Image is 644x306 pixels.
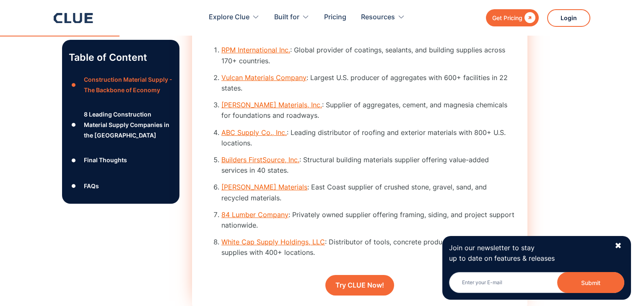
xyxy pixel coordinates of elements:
[84,155,127,165] div: Final Thoughts
[449,272,624,293] input: Enter your E-mail
[449,243,607,264] p: Join our newsletter to stay up to date on features & releases
[84,109,173,141] div: 8 Leading Construction Material Supply Companies in the [GEOGRAPHIC_DATA]
[221,100,515,121] li: : Supplier of aggregates, cement, and magnesia chemicals for foundations and roadways.
[492,13,522,23] div: Get Pricing
[84,181,99,191] div: FAQs
[69,79,79,91] div: ●
[221,101,322,109] a: [PERSON_NAME] Materials, Inc.
[209,4,260,31] div: Explore Clue
[221,210,515,231] li: : Privately owned supplier offering framing, siding, and project support nationwide.
[221,155,515,176] li: : Structural building materials supplier offering value-added services in 40 states.
[69,180,79,192] div: ●
[547,9,590,27] a: Login
[221,128,287,137] a: ABC Supply Co., Inc.
[221,46,290,54] a: RPM International Inc.
[209,4,249,31] div: Explore Clue
[69,74,173,95] a: ●Construction Material Supply - The Backbone of Economy
[221,156,299,164] a: Builders FirstSource, Inc.
[221,182,515,203] li: : East Coast supplier of crushed stone, gravel, sand, and recycled materials.
[221,45,515,66] li: : Global provider of coatings, sealants, and building supplies across 170+ countries.
[361,4,405,31] div: Resources
[221,183,307,191] a: [PERSON_NAME] Materials
[274,4,299,31] div: Built for
[325,275,394,296] a: Try CLUE Now!
[221,127,515,148] li: : Leading distributor of roofing and exterior materials with 800+ U.S. locations.
[69,154,173,166] a: ●Final Thoughts
[69,51,173,64] p: Table of Content
[274,4,309,31] div: Built for
[69,154,79,166] div: ●
[221,73,515,93] li: : Largest U.S. producer of aggregates with 600+ facilities in 22 states.
[84,74,173,95] div: Construction Material Supply - The Backbone of Economy
[69,180,173,192] a: ●FAQs
[615,241,622,251] div: ✖
[324,4,346,31] a: Pricing
[486,9,539,26] a: Get Pricing
[69,109,173,141] a: ●8 Leading Construction Material Supply Companies in the [GEOGRAPHIC_DATA]
[69,119,79,131] div: ●
[221,237,515,258] li: : Distributor of tools, concrete products, and jobsite safety supplies with 400+ locations.
[221,73,306,82] a: Vulcan Materials Company
[522,13,535,23] div: 
[361,4,395,31] div: Resources
[557,272,624,293] button: Submit
[221,210,288,219] a: 84 Lumber Company
[221,238,325,246] a: White Cap Supply Holdings, LLC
